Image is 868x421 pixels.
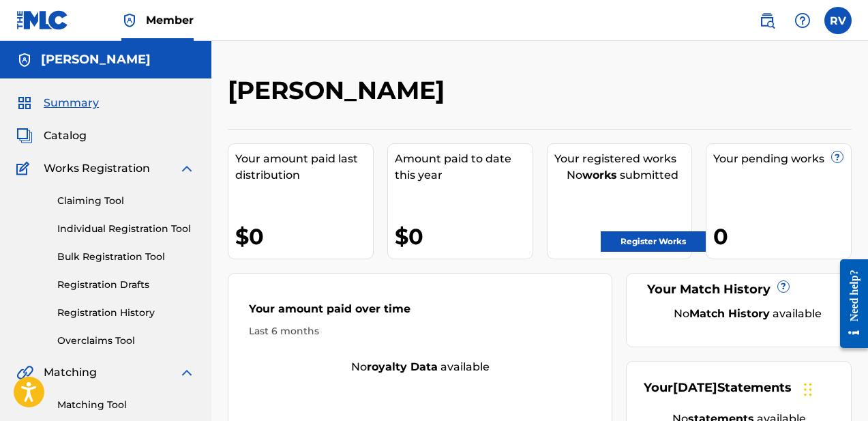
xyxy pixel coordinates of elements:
img: expand [179,364,195,381]
h2: [PERSON_NAME] [228,75,451,106]
span: Member [146,12,194,28]
div: No available [661,306,834,322]
a: Claiming Tool [57,194,195,208]
div: Your amount paid last distribution [235,151,373,184]
iframe: Chat Widget [800,355,868,421]
img: Catalog [16,128,33,144]
img: Top Rightsholder [121,12,138,29]
img: Works Registration [16,160,34,177]
div: No submitted [554,167,692,184]
img: Accounts [16,52,33,68]
div: $0 [395,221,533,252]
div: $0 [235,221,373,252]
div: Your Statements [644,379,792,397]
iframe: Resource Center [830,248,868,358]
img: MLC Logo [16,10,69,30]
h5: Raul Vargas [41,52,151,68]
span: ? [832,151,843,162]
div: Your Match History [644,280,834,299]
a: Public Search [753,7,781,34]
div: 0 [713,221,851,252]
div: Drag [804,369,812,410]
img: search [759,12,775,29]
span: [DATE] [673,380,717,395]
div: User Menu [824,7,852,34]
a: CatalogCatalog [16,128,87,144]
div: Your amount paid over time [249,301,591,324]
span: Catalog [44,128,87,144]
strong: works [582,169,617,182]
span: Matching [44,364,97,381]
span: ? [778,281,789,292]
div: Last 6 months [249,324,591,338]
a: Bulk Registration Tool [57,250,195,264]
a: Registration Drafts [57,278,195,292]
a: Registration History [57,306,195,320]
span: Works Registration [44,160,150,177]
a: Overclaims Tool [57,334,195,348]
img: Matching [16,364,33,381]
a: Matching Tool [57,398,195,412]
strong: Match History [689,307,770,320]
a: Register Works [601,231,706,252]
a: Individual Registration Tool [57,222,195,236]
div: Help [789,7,816,34]
div: Your pending works [713,151,851,167]
div: No available [228,359,612,375]
strong: royalty data [367,360,438,373]
span: Summary [44,95,99,111]
div: Amount paid to date this year [395,151,533,184]
a: SummarySummary [16,95,99,111]
div: Your registered works [554,151,692,167]
img: help [794,12,811,29]
img: expand [179,160,195,177]
img: Summary [16,95,33,111]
